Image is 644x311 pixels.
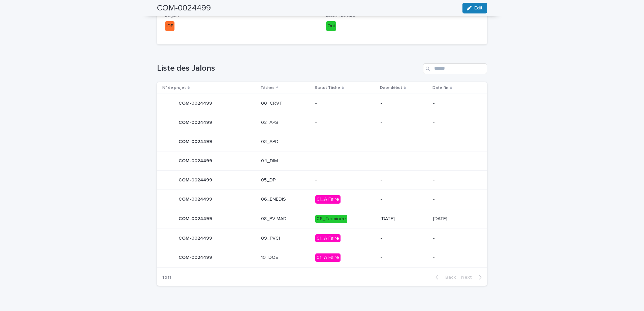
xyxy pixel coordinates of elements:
tr: COM-0024499COM-0024499 00_CRVT--- [157,94,487,113]
p: - [315,101,375,106]
p: - [433,158,476,164]
p: - [315,139,375,145]
p: - [433,255,476,261]
span: Région [165,14,179,18]
p: 09_PVCI [261,236,310,241]
p: 02_APS [261,120,310,126]
p: - [381,197,428,202]
div: IDF [165,21,174,31]
span: Next [461,275,476,280]
h1: Liste des Jalons [157,64,420,73]
div: Oui [326,21,336,31]
tr: COM-0024499COM-0024499 05_DP--- [157,171,487,190]
p: N° de projet [162,84,186,92]
span: Back [441,275,456,280]
p: COM-0024499 [179,195,214,202]
p: [DATE] [381,216,428,222]
p: COM-0024499 [179,157,214,164]
p: 08_PV MAD [261,216,310,222]
tr: COM-0024499COM-0024499 08_PV MAD06_Terminée[DATE][DATE] [157,209,487,229]
p: Date début [380,84,402,92]
p: - [433,101,476,106]
p: COM-0024499 [179,138,214,145]
div: 01_A Faire [315,253,341,262]
tr: COM-0024499COM-0024499 02_APS--- [157,113,487,132]
tr: COM-0024499COM-0024499 03_APD--- [157,132,487,151]
p: - [433,236,476,241]
tr: COM-0024499COM-0024499 06_ENEDIS01_A Faire-- [157,190,487,209]
h2: COM-0024499 [157,3,211,13]
p: - [381,139,428,145]
p: 06_ENEDIS [261,197,310,202]
div: 01_A Faire [315,195,341,204]
div: 01_A Faire [315,234,341,243]
p: - [381,158,428,164]
p: - [381,177,428,183]
p: 00_CRVT [261,101,310,106]
p: - [433,139,476,145]
p: 04_DIM [261,158,310,164]
p: COM-0024499 [179,215,214,222]
p: - [433,197,476,202]
p: 05_DP [261,177,310,183]
p: COM-0024499 [179,99,214,106]
p: Statut Tâche [315,84,340,92]
p: 10_DOE [261,255,310,261]
p: COM-0024499 [179,176,214,183]
tr: COM-0024499COM-0024499 04_DIM--- [157,151,487,171]
p: - [433,120,476,126]
button: Next [458,274,487,280]
tr: COM-0024499COM-0024499 10_DOE01_A Faire-- [157,248,487,268]
tr: COM-0024499COM-0024499 09_PVCI01_A Faire-- [157,229,487,248]
p: - [381,120,428,126]
input: Search [423,63,487,74]
p: 1 of 1 [157,269,177,286]
p: [DATE] [433,216,476,222]
p: 03_APD [261,139,310,145]
p: Tâches [260,84,275,92]
p: COM-0024499 [179,118,214,126]
p: - [381,236,428,241]
p: - [315,158,375,164]
p: - [381,101,428,106]
p: - [433,177,476,183]
button: Back [430,274,458,280]
p: COM-0024499 [179,234,214,241]
span: Edit [474,6,483,10]
p: COM-0024499 [179,253,214,261]
div: 06_Terminée [315,215,347,223]
p: Date fin [432,84,448,92]
button: Edit [462,3,487,13]
p: - [315,177,375,183]
p: - [381,255,428,261]
span: Accès - AGORA [326,14,355,18]
p: - [315,120,375,126]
